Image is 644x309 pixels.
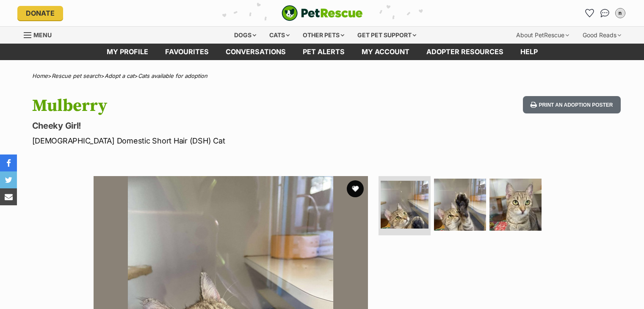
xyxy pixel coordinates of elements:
a: conversations [217,44,294,60]
div: Good Reads [577,27,627,44]
button: Print an adoption poster [523,96,620,113]
p: [DEMOGRAPHIC_DATA] Domestic Short Hair (DSH) Cat [32,135,390,146]
a: Donate [17,6,63,20]
a: Favourites [157,44,217,60]
div: Other pets [297,27,350,44]
a: My profile [98,44,157,60]
a: Cats available for adoption [138,72,207,79]
div: About PetRescue [510,27,575,44]
a: My account [353,44,418,60]
div: Cats [263,27,296,44]
a: Rescue pet search [52,72,101,79]
a: Conversations [598,6,612,20]
img: Photo of Mulberry [381,181,428,229]
img: logo-cat-932fe2b9b8326f06289b0f2fb663e598f794de774fb13d1741a6617ecf9a85b4.svg [282,5,363,21]
div: Dogs [228,27,262,44]
div: n [616,9,625,17]
a: Home [32,72,48,79]
ul: Account quick links [583,6,627,20]
a: Pet alerts [294,44,353,60]
button: My account [614,6,627,20]
p: Cheeky Girl! [32,120,390,132]
div: > > > [11,73,633,79]
img: chat-41dd97257d64d25036548639549fe6c8038ab92f7586957e7f3b1b290dea8141.svg [600,9,609,17]
a: Adopter resources [418,44,512,60]
h1: Mulberry [32,96,390,116]
a: Menu [24,27,58,42]
img: Photo of Mulberry [434,179,486,231]
button: favourite [347,180,364,197]
a: Adopt a cat [105,72,134,79]
div: Get pet support [351,27,422,44]
a: Favourites [583,6,597,20]
a: PetRescue [282,5,363,21]
img: Photo of Mulberry [489,179,542,231]
a: Help [512,44,546,60]
span: Menu [33,31,52,39]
